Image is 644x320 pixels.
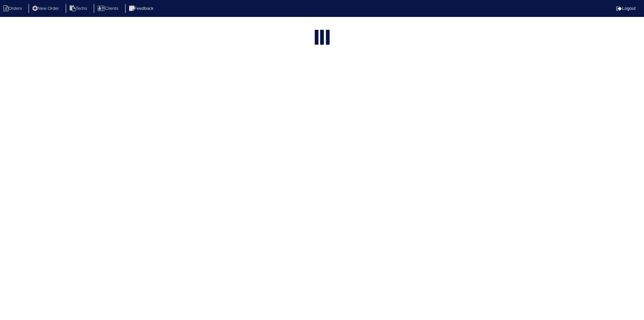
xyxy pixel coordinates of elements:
a: New Order [28,6,64,11]
div: loading... [320,30,324,46]
li: Clients [94,4,124,13]
li: Feedback [125,4,159,13]
a: Clients [94,6,124,11]
a: Techs [66,6,93,11]
a: Logout [616,6,636,11]
li: New Order [28,4,64,13]
li: Techs [66,4,93,13]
